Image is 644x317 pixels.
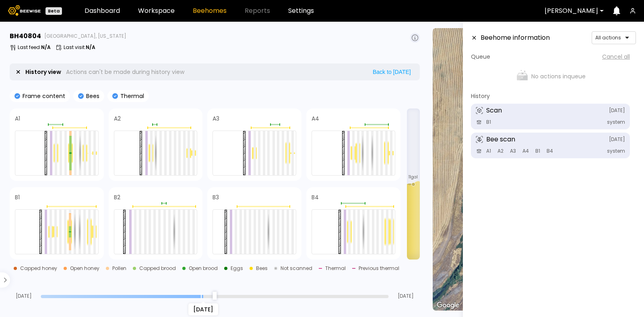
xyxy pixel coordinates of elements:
p: Thermal [118,93,144,99]
div: Not scanned [281,266,312,271]
h4: B1 [15,194,20,200]
div: Eggs [231,266,243,271]
h4: B2 [114,194,120,200]
div: Open brood [189,266,218,271]
div: Previous thermal [359,266,399,271]
span: Reports [245,8,270,14]
span: [DATE] [609,137,625,142]
span: A3 [508,147,518,155]
h4: Queue [471,54,490,59]
a: Open this area in Google Maps (opens a new window) [435,300,461,311]
span: Cancel all [602,54,630,59]
h4: B3 [213,194,219,200]
p: Frame content [20,93,65,99]
h4: A1 [15,116,20,121]
p: History view [25,69,61,75]
a: Dashboard [85,8,120,14]
h4: History [471,93,490,99]
a: Workspace [138,8,175,14]
span: [GEOGRAPHIC_DATA], [US_STATE] [44,34,126,39]
p: Actions can't be made during history view [66,69,184,75]
p: Last visit : [64,45,95,50]
h3: Beehome information [481,35,550,41]
h4: B4 [312,194,319,200]
div: [DATE] [188,303,218,315]
h4: A4 [312,116,319,121]
div: Thermal [325,266,346,271]
a: Settings [288,8,314,14]
span: [DATE] [10,294,37,299]
div: Beta [45,7,62,15]
div: Capped brood [139,266,176,271]
p: Last feed : [18,45,51,50]
img: Beewise logo [8,5,41,16]
h4: A2 [114,116,121,121]
b: N/A [41,44,51,51]
span: B1 [484,118,493,126]
span: B1 [533,147,543,155]
img: Google [435,300,461,311]
div: Open honey [70,266,99,271]
span: [DATE] [609,108,625,113]
button: Back to [DATE] [370,68,413,76]
h3: Scan [486,107,502,114]
div: No actions in queue [471,64,630,88]
span: A4 [520,147,531,155]
span: A2 [495,147,506,155]
h3: BH 40804 [10,33,41,39]
b: N/A [86,44,95,51]
span: [DATE] [392,294,420,299]
h3: Bee scan [486,136,515,143]
div: Pollen [112,266,126,271]
div: Capped honey [20,266,57,271]
a: Beehomes [193,8,227,14]
span: system [607,120,625,125]
div: Bees [256,266,268,271]
span: system [607,149,625,153]
h4: A3 [213,116,219,121]
p: Bees [84,93,99,99]
span: 11 gal [409,175,418,179]
span: A1 [484,147,493,155]
span: B4 [544,147,555,155]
